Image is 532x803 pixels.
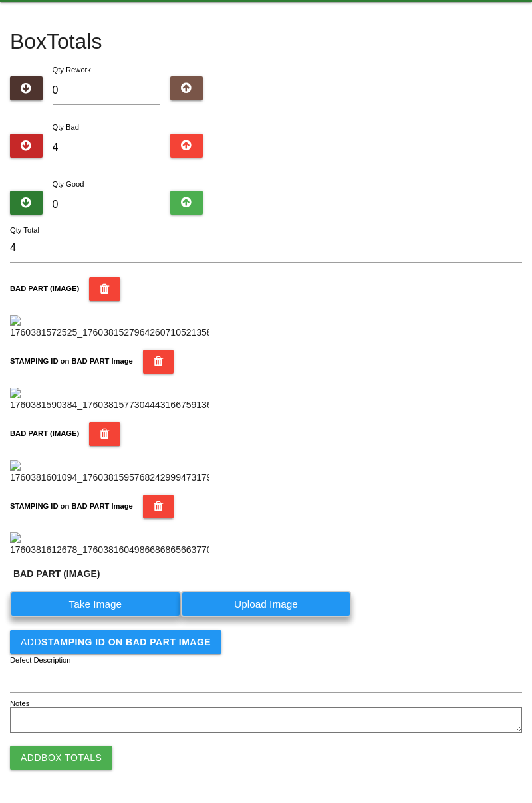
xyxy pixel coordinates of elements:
[10,698,29,709] label: Notes
[10,746,112,770] button: AddBox Totals
[10,30,522,53] h4: Box Totals
[53,180,84,188] label: Qty Good
[10,532,209,557] img: 1760381612678_17603816049866868656637700125010.jpg
[10,315,209,340] img: 1760381572525_17603815279642607105213589776232.jpg
[143,350,174,374] button: STAMPING ID on BAD PART Image
[89,277,120,301] button: BAD PART (IMAGE)
[10,357,133,365] b: STAMPING ID on BAD PART Image
[10,630,221,654] button: AddSTAMPING ID on BAD PART Image
[53,66,91,74] label: Qty Rework
[53,123,79,131] label: Qty Bad
[10,225,39,236] label: Qty Total
[10,460,209,485] img: 1760381601094_17603815957682429994731793100927.jpg
[41,637,211,647] b: STAMPING ID on BAD PART Image
[143,495,174,518] button: STAMPING ID on BAD PART Image
[10,591,181,617] label: Take Image
[10,502,133,510] b: STAMPING ID on BAD PART Image
[10,429,79,437] b: BAD PART (IMAGE)
[10,388,209,412] img: 1760381590384_17603815773044431667591364864553.jpg
[89,422,120,446] button: BAD PART (IMAGE)
[10,285,79,292] b: BAD PART (IMAGE)
[10,655,71,666] label: Defect Description
[13,568,100,579] b: BAD PART (IMAGE)
[181,591,352,617] label: Upload Image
